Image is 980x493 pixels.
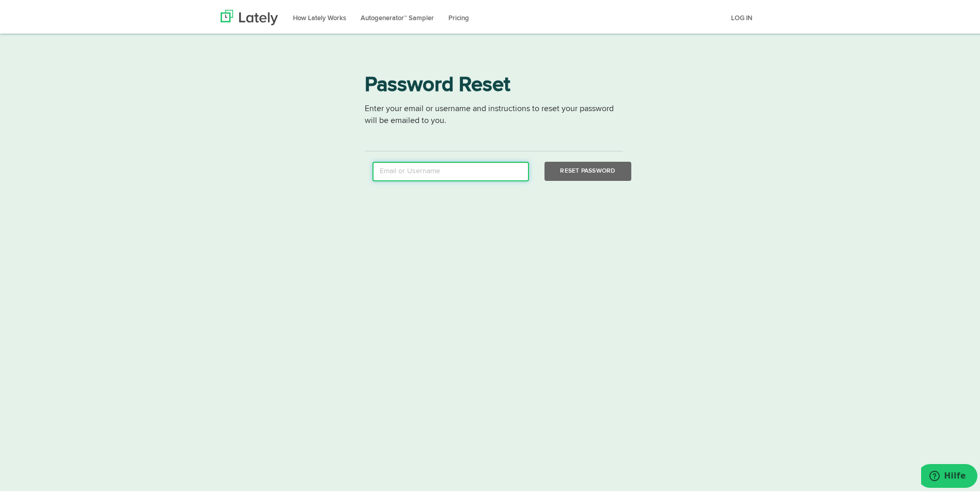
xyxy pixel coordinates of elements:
button: Reset Password [545,160,631,179]
img: Lately [221,8,278,23]
h1: Password Reset [365,73,623,96]
p: Enter your email or username and instructions to reset your password will be emailed to you. [365,101,623,141]
iframe: Öffnet ein Widget, in dem Sie weitere Informationen finden [921,462,977,488]
input: Email or Username [372,160,529,179]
